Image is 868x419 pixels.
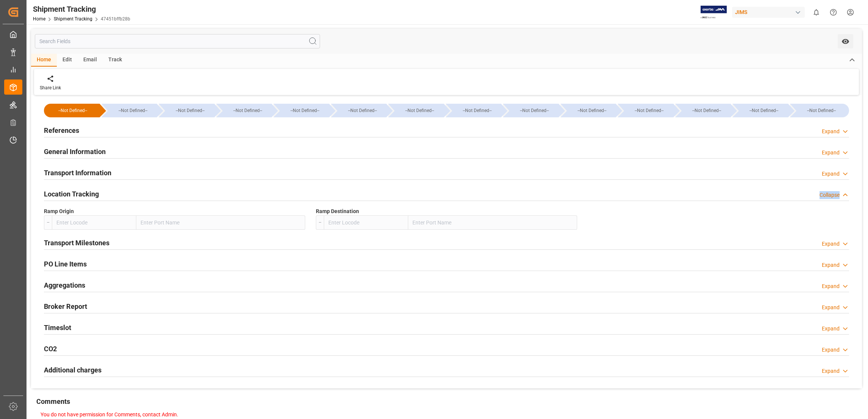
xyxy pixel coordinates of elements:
[52,104,94,117] div: --Not Defined--
[510,104,559,117] div: --Not Defined--
[44,322,71,333] h2: Timeslot
[798,104,846,117] div: --Not Defined--
[44,365,101,375] h2: Additional charges
[44,189,99,199] h2: Location Tracking
[446,104,501,117] div: --Not Defined--
[568,104,616,117] div: --Not Defined--
[33,16,45,22] a: Home
[281,104,329,117] div: --Not Defined--
[44,344,57,354] h2: CO2
[790,104,849,117] div: --Not Defined--
[732,7,805,18] div: JIMS
[54,16,92,22] a: Shipment Tracking
[822,282,840,290] div: Expand
[316,207,359,215] span: Ramp Destination
[683,104,731,117] div: --Not Defined--
[216,104,272,117] div: --Not Defined--
[136,215,305,230] input: Enter Port Name
[44,104,100,117] div: --Not Defined--
[44,125,79,136] h2: References
[44,301,87,312] h2: Broker Report
[101,104,157,117] div: --Not Defined--
[822,128,840,136] div: Expand
[388,104,444,117] div: --Not Defined--
[273,104,329,117] div: --Not Defined--
[35,34,320,48] input: Search Fields
[41,411,851,419] p: You do not have permission for Comments, contact Admin.
[822,240,840,248] div: Expand
[78,54,103,67] div: Email
[820,191,840,199] div: Collapse
[453,104,501,117] div: --Not Defined--
[103,54,128,67] div: Track
[109,104,157,117] div: --Not Defined--
[44,207,74,215] span: Ramp Origin
[36,396,70,407] h2: Comments
[560,104,616,117] div: --Not Defined--
[822,261,840,269] div: Expand
[324,215,408,230] input: Enter Locode
[44,259,87,269] h2: PO Line Items
[503,104,559,117] div: --Not Defined--
[822,304,840,312] div: Expand
[44,280,85,290] h2: Aggregations
[618,104,673,117] div: --Not Defined--
[822,325,840,333] div: Expand
[732,104,788,117] div: --Not Defined--
[52,215,136,230] input: Enter Locode
[625,104,673,117] div: --Not Defined--
[825,4,842,21] button: Help Center
[408,215,577,230] input: Enter Port Name
[331,104,387,117] div: --Not Defined--
[740,104,788,117] div: --Not Defined--
[44,146,106,157] h2: General Information
[732,5,808,19] button: JIMS
[822,346,840,354] div: Expand
[822,170,840,178] div: Expand
[44,168,111,178] h2: Transport Information
[339,104,387,117] div: --Not Defined--
[675,104,731,117] div: --Not Defined--
[33,3,130,15] div: Shipment Tracking
[44,238,109,248] h2: Transport Milestones
[701,6,727,19] img: Exertis%20JAM%20-%20Email%20Logo.jpg_1722504956.jpg
[57,54,78,67] div: Edit
[224,104,272,117] div: --Not Defined--
[822,367,840,375] div: Expand
[159,104,214,117] div: --Not Defined--
[838,34,853,48] button: open menu
[396,104,444,117] div: --Not Defined--
[40,84,61,91] div: Share Link
[808,4,825,21] button: show 0 new notifications
[166,104,214,117] div: --Not Defined--
[822,149,840,157] div: Expand
[31,54,57,67] div: Home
